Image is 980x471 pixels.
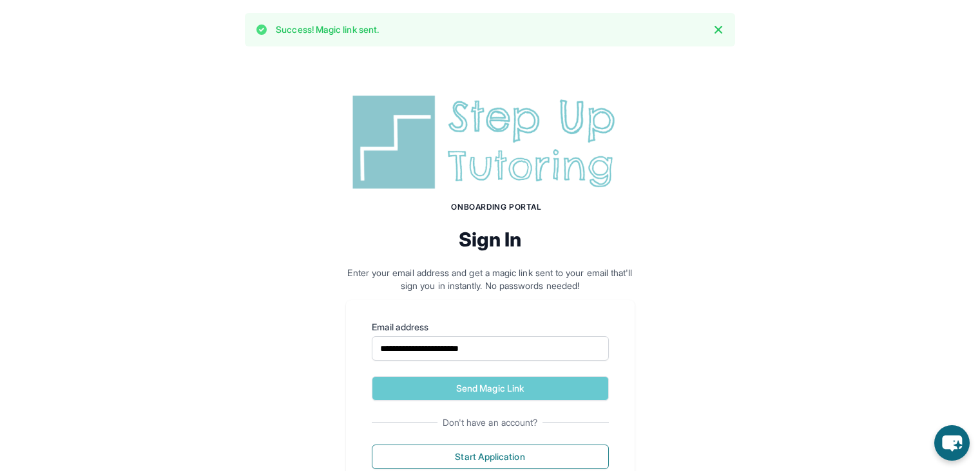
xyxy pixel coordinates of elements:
p: Success! Magic link sent. [276,23,379,36]
p: Enter your email address and get a magic link sent to your email that'll sign you in instantly. N... [346,266,635,292]
button: Start Application [372,445,609,469]
button: chat-button [934,425,970,461]
h1: Onboarding Portal [359,202,635,212]
label: Email address [372,321,609,334]
h2: Sign In [346,228,635,251]
button: Send Magic Link [372,376,609,401]
img: Step Up Tutoring horizontal logo [346,90,635,194]
span: Don't have an account? [437,416,543,429]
